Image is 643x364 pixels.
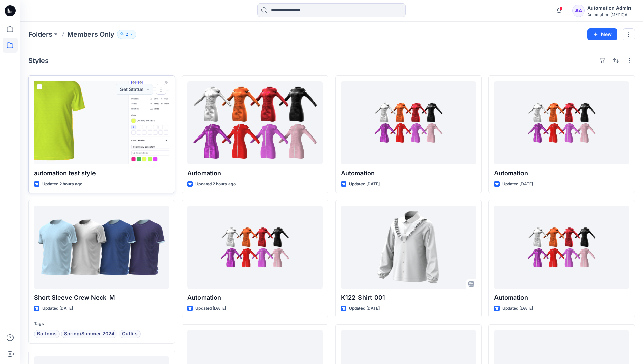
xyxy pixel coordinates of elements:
div: AA [572,5,585,17]
span: Bottoms [37,330,57,338]
div: Automation [MEDICAL_DATA]... [587,12,635,17]
a: Automation [341,81,476,164]
p: Updated [DATE] [502,305,533,312]
p: Automation [341,169,476,178]
p: Short Sleeve Crew Neck_M [34,293,169,302]
p: Updated [DATE] [349,305,380,312]
a: Automation [187,206,322,289]
p: Automation [494,169,629,178]
p: automation test style [34,169,169,178]
p: Members Only [67,30,114,39]
p: 2 [126,31,128,38]
p: K122_Shirt_001 [341,293,476,302]
a: Folders [28,30,52,39]
p: Updated [DATE] [42,305,73,312]
p: Updated [DATE] [502,181,533,188]
a: Automation [187,81,322,164]
p: Updated [DATE] [195,305,226,312]
p: Automation [187,169,322,178]
h4: Styles [28,57,49,65]
p: Updated 2 hours ago [42,181,82,188]
a: K122_Shirt_001 [341,206,476,289]
p: Tags [34,320,169,327]
button: New [587,28,617,40]
span: Outfits [122,330,138,338]
a: Automation [494,81,629,164]
p: Updated [DATE] [349,181,380,188]
div: Automation Admin [587,4,635,12]
a: Short Sleeve Crew Neck_M [34,206,169,289]
button: 2 [117,30,136,39]
p: Automation [494,293,629,302]
a: Automation [494,206,629,289]
p: Updated 2 hours ago [195,181,236,188]
a: automation test style [34,81,169,164]
p: Automation [187,293,322,302]
span: Spring/Summer 2024 [64,330,114,338]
